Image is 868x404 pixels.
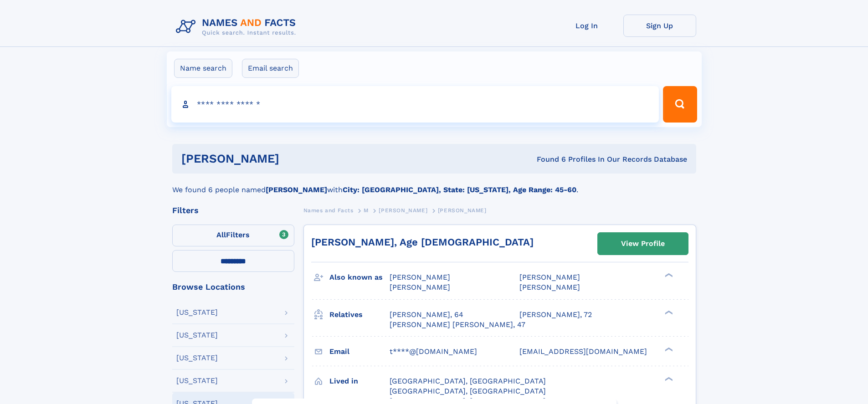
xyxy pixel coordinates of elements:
[242,59,299,78] label: Email search
[663,376,673,382] div: ❯
[329,344,390,359] h3: Email
[379,207,427,214] span: [PERSON_NAME]
[663,309,673,315] div: ❯
[390,320,525,330] a: [PERSON_NAME] [PERSON_NAME], 47
[663,86,697,123] button: Search Button
[181,153,408,164] h1: [PERSON_NAME]
[438,207,487,214] span: [PERSON_NAME]
[598,233,688,255] a: View Profile
[329,270,390,285] h3: Also known as
[519,310,592,320] a: [PERSON_NAME], 72
[172,225,294,246] label: Filters
[176,377,218,384] div: [US_STATE]
[663,346,673,352] div: ❯
[266,185,327,194] b: [PERSON_NAME]
[172,283,294,291] div: Browse Locations
[364,205,369,216] a: M
[303,205,354,216] a: Names and Facts
[519,273,580,281] span: [PERSON_NAME]
[621,233,665,254] div: View Profile
[174,59,232,78] label: Name search
[663,272,673,278] div: ❯
[623,15,696,37] a: Sign Up
[390,273,450,281] span: [PERSON_NAME]
[329,373,390,389] h3: Lived in
[390,387,546,395] span: [GEOGRAPHIC_DATA], [GEOGRAPHIC_DATA]
[311,236,534,248] a: [PERSON_NAME], Age [DEMOGRAPHIC_DATA]
[343,185,576,194] b: City: [GEOGRAPHIC_DATA], State: [US_STATE], Age Range: 45-60
[172,174,696,195] div: We found 6 people named with .
[364,207,369,214] span: M
[519,347,647,356] span: [EMAIL_ADDRESS][DOMAIN_NAME]
[171,86,659,123] input: search input
[519,283,580,291] span: [PERSON_NAME]
[216,230,226,239] span: All
[176,309,218,316] div: [US_STATE]
[390,310,463,320] a: [PERSON_NAME], 64
[172,15,303,39] img: Logo Names and Facts
[390,377,546,385] span: [GEOGRAPHIC_DATA], [GEOGRAPHIC_DATA]
[176,332,218,339] div: [US_STATE]
[329,307,390,322] h3: Relatives
[390,283,450,291] span: [PERSON_NAME]
[379,205,427,216] a: [PERSON_NAME]
[408,154,687,164] div: Found 6 Profiles In Our Records Database
[176,354,218,362] div: [US_STATE]
[550,15,623,37] a: Log In
[172,206,294,215] div: Filters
